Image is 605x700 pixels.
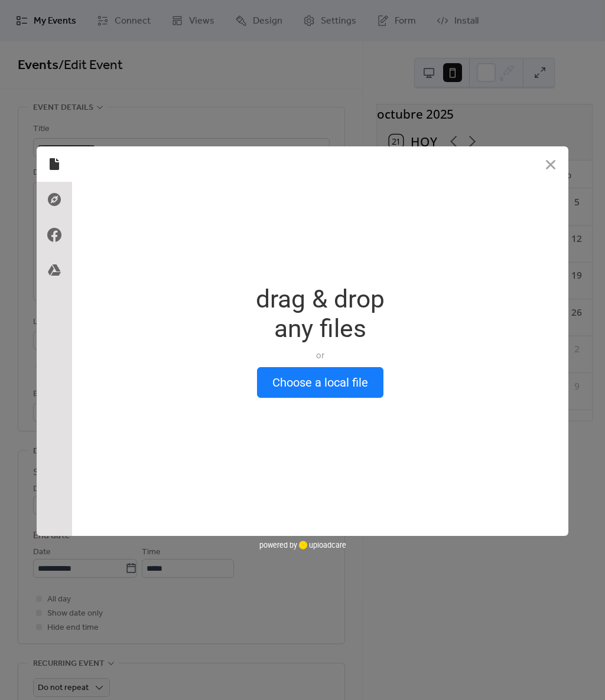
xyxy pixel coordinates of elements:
div: Facebook [37,217,72,253]
div: or [256,349,385,361]
a: uploadcare [297,541,346,549]
button: Choose a local file [257,367,383,398]
div: Direct Link [37,182,72,217]
div: Google Drive [37,253,72,288]
div: Local Files [37,146,72,182]
div: powered by [259,536,346,554]
button: Close [533,146,568,182]
div: drag & drop any files [256,284,385,344]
